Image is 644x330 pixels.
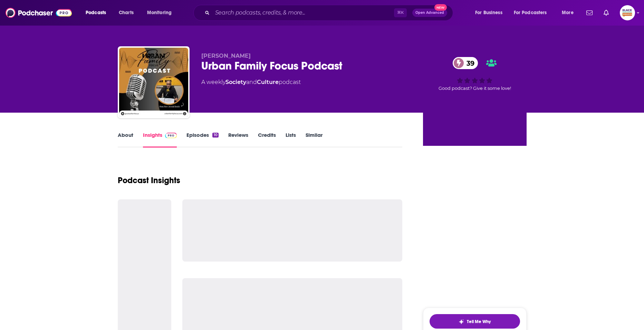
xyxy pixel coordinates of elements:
img: Podchaser Pro [165,133,177,138]
h1: Podcast Insights [118,175,180,186]
button: open menu [470,7,511,18]
span: For Business [475,8,502,18]
div: 10 [212,133,218,138]
a: Show notifications dropdown [584,7,595,19]
span: Good podcast? Give it some love! [439,86,511,91]
div: A weekly podcast [201,78,301,86]
a: Culture [257,79,279,85]
span: ⌘ K [394,8,407,17]
img: User Profile [620,5,635,20]
div: 39Good podcast? Give it some love! [423,53,527,95]
span: Podcasts [86,8,106,18]
button: open menu [557,7,582,18]
button: open menu [81,7,115,18]
button: open menu [509,7,557,18]
img: tell me why sparkle [459,319,464,324]
span: 39 [460,57,478,69]
div: Search podcasts, credits, & more... [200,5,460,21]
img: Podchaser - Follow, Share and Rate Podcasts [6,6,72,19]
span: [PERSON_NAME] [201,53,251,59]
a: Show notifications dropdown [601,7,612,19]
a: Similar [306,132,323,148]
a: Reviews [228,132,248,148]
span: Monitoring [147,8,172,18]
a: Episodes10 [186,132,218,148]
a: About [118,132,133,148]
input: Search podcasts, credits, & more... [212,7,394,18]
button: open menu [142,7,181,18]
a: Charts [114,7,138,18]
span: Open Advanced [415,11,444,15]
button: Show profile menu [620,5,635,20]
span: For Podcasters [514,8,547,18]
button: tell me why sparkleTell Me Why [430,314,520,329]
a: Lists [286,132,296,148]
span: More [562,8,574,18]
span: New [434,4,447,11]
a: InsightsPodchaser Pro [143,132,177,148]
span: Tell Me Why [467,319,491,324]
span: and [246,79,257,85]
a: Society [225,79,246,85]
a: Credits [258,132,276,148]
a: 39 [453,57,478,69]
img: Urban Family Focus Podcast [119,48,188,117]
span: Logged in as blackpodcastingawards [620,5,635,20]
button: Open AdvancedNew [412,9,447,17]
span: Charts [119,8,134,18]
